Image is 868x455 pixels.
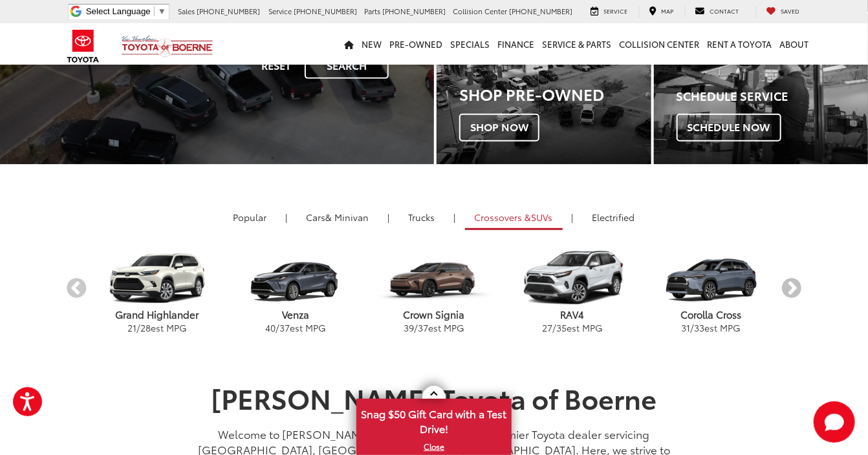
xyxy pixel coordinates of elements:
[661,6,673,15] span: Map
[642,321,780,334] p: / est MPG
[503,321,642,334] p: / est MPG
[279,321,290,334] span: 37
[776,23,812,65] a: About
[197,6,260,16] span: [PHONE_NUMBER]
[226,321,365,334] p: / est MPG
[437,14,651,164] a: Shop Pre-Owned Shop Now
[283,211,291,224] li: |
[503,308,642,321] p: RAV4
[127,321,136,334] span: 21
[642,308,780,321] p: Corolla Cross
[294,6,357,16] span: [PHONE_NUMBER]
[509,6,572,16] span: [PHONE_NUMBER]
[365,308,503,321] p: Crown Signia
[224,206,277,228] a: Popular
[603,6,627,15] span: Service
[418,321,428,334] span: 37
[615,23,703,65] a: Collision Center
[268,6,292,16] span: Service
[685,6,748,17] a: Contact
[756,6,809,17] a: My Saved Vehicles
[475,211,532,224] span: Crossovers &
[814,401,855,443] svg: Start Chat
[358,400,510,439] span: Snag $50 Gift Card with a Test Drive!
[65,279,88,301] button: Previous
[88,321,226,334] p: / est MPG
[121,35,213,58] img: Vic Vaughan Toyota of Boerne
[694,321,704,334] span: 33
[265,321,276,334] span: 40
[226,308,365,321] p: Venza
[465,206,563,230] a: SUVs
[305,51,389,79] button: Search
[154,6,155,16] span: ​
[158,6,166,16] span: ▼
[780,279,803,301] button: Next
[365,321,503,334] p: / est MPG
[86,6,166,16] a: Select Language​
[556,321,567,334] span: 35
[814,401,855,443] button: Toggle Chat Window
[681,321,690,334] span: 31
[703,23,776,65] a: Rent a Toyota
[297,206,379,228] a: Cars
[583,206,645,228] a: Electrified
[459,85,651,102] h3: Shop Pre-Owned
[91,250,222,306] img: Toyota Grand Highlander
[382,6,446,16] span: [PHONE_NUMBER]
[326,211,369,224] span: & Minivan
[677,114,781,141] span: Schedule Now
[645,250,776,306] img: Toyota Corolla Cross
[65,239,803,341] aside: carousel
[230,250,361,306] img: Toyota Venza
[364,6,380,16] span: Parts
[340,23,358,65] a: Home
[88,308,226,321] p: Grand Highlander
[385,211,393,224] li: |
[494,23,538,65] a: Finance
[140,321,151,334] span: 28
[250,51,302,79] button: Reset
[404,321,414,334] span: 39
[451,211,459,224] li: |
[191,383,677,412] h1: [PERSON_NAME] Toyota of Boerne
[368,250,499,306] img: Toyota Crown Signia
[358,23,385,65] a: New
[385,23,446,65] a: Pre-Owned
[178,6,195,16] span: Sales
[399,206,445,228] a: Trucks
[86,6,151,16] span: Select Language
[781,6,799,15] span: Saved
[453,6,507,16] span: Collision Center
[639,6,683,17] a: Map
[581,6,637,17] a: Service
[59,25,107,67] img: Toyota
[538,23,615,65] a: Service & Parts: Opens in a new tab
[569,211,577,224] li: |
[506,250,638,306] img: Toyota RAV4
[446,23,494,65] a: Specials
[710,6,739,15] span: Contact
[542,321,552,334] span: 27
[459,114,539,141] span: Shop Now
